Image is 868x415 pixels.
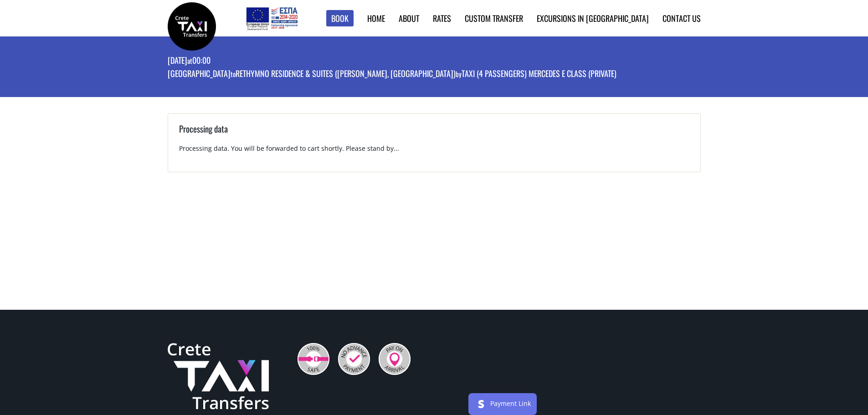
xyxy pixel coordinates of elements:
[179,123,689,144] h3: Processing data
[537,12,649,24] a: Excursions in [GEOGRAPHIC_DATA]
[474,397,488,411] img: stripe
[245,5,299,32] img: e-bannersEUERDF180X90.jpg
[168,55,616,68] p: [DATE] 00:00
[433,12,451,24] a: Rates
[326,10,354,27] a: Book
[187,56,192,66] small: at
[367,12,385,24] a: Home
[663,12,701,24] a: Contact us
[456,69,462,79] small: by
[379,343,411,375] img: Pay On Arrival
[465,12,523,24] a: Custom Transfer
[168,68,616,81] p: [GEOGRAPHIC_DATA] Rethymno Residence & Suites ([PERSON_NAME], [GEOGRAPHIC_DATA]) Taxi (4 passenge...
[168,2,216,51] img: Crete Taxi Transfers | Booking page | Crete Taxi Transfers
[490,399,531,408] a: Payment Link
[179,144,689,161] p: Processing data. You will be forwarded to cart shortly. Please stand by...
[298,343,329,375] img: 100% Safe
[399,12,419,24] a: About
[168,20,216,30] a: Crete Taxi Transfers | Booking page | Crete Taxi Transfers
[168,343,269,410] img: Crete Taxi Transfers
[231,69,236,79] small: to
[338,343,370,375] img: No Advance Payment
